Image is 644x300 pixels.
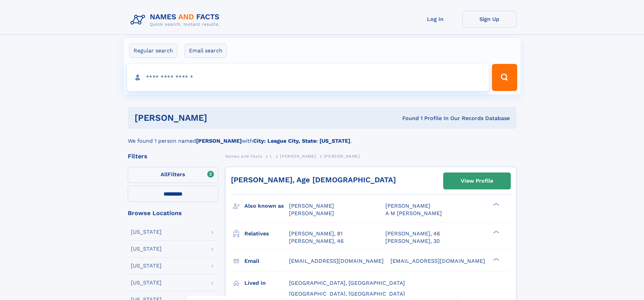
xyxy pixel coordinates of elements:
a: [PERSON_NAME], 46 [385,230,440,237]
span: [EMAIL_ADDRESS][DOMAIN_NAME] [390,258,485,264]
div: Browse Locations [128,210,218,216]
a: Names and Facts [225,152,262,160]
b: City: League City, State: [US_STATE] [253,138,350,144]
span: [PERSON_NAME] [385,203,430,209]
label: Filters [128,167,218,183]
span: A M [PERSON_NAME] [385,210,442,216]
div: Found 1 Profile In Our Records Database [305,115,510,122]
input: search input [127,64,489,91]
span: [PERSON_NAME] [289,210,334,216]
a: [PERSON_NAME] [280,152,316,160]
h3: Email [244,255,289,267]
div: ❯ [492,230,500,234]
span: L [270,154,272,159]
a: [PERSON_NAME], 30 [385,237,440,245]
span: [EMAIL_ADDRESS][DOMAIN_NAME] [289,258,384,264]
span: [PERSON_NAME] [289,203,334,209]
a: [PERSON_NAME], 46 [289,237,344,245]
span: [PERSON_NAME] [324,154,360,159]
h1: [PERSON_NAME] [135,114,305,122]
div: [US_STATE] [131,229,162,235]
span: All [161,171,168,178]
a: Sign Up [462,11,517,27]
div: View Profile [461,173,493,189]
label: Email search [185,44,227,58]
img: Logo Names and Facts [128,11,225,29]
div: [US_STATE] [131,263,162,269]
div: [US_STATE] [131,246,162,252]
div: ❯ [492,257,500,261]
a: View Profile [444,173,510,189]
div: Filters [128,153,218,159]
div: ❯ [492,202,500,207]
h3: Relatives [244,228,289,239]
span: [GEOGRAPHIC_DATA], [GEOGRAPHIC_DATA] [289,280,405,286]
h3: Also known as [244,200,289,212]
span: [PERSON_NAME] [280,154,316,159]
a: Log In [408,11,462,27]
label: Regular search [129,44,177,58]
div: [US_STATE] [131,280,162,285]
a: [PERSON_NAME], Age [DEMOGRAPHIC_DATA] [231,176,396,184]
div: We found 1 person named with . [128,129,517,145]
a: [PERSON_NAME], 81 [289,230,342,237]
button: Search Button [492,64,517,91]
a: L [270,152,272,160]
span: [GEOGRAPHIC_DATA], [GEOGRAPHIC_DATA] [289,291,405,297]
b: [PERSON_NAME] [196,138,242,144]
h3: Lived in [244,277,289,289]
